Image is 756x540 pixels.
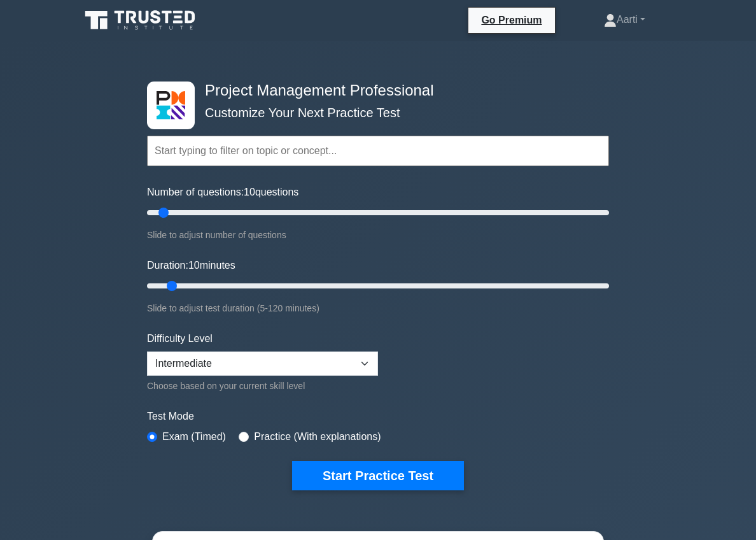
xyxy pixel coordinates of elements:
label: Difficulty Level [147,331,213,346]
div: Slide to adjust number of questions [147,227,609,243]
div: Slide to adjust test duration (5-120 minutes) [147,301,609,316]
a: Go Premium [473,12,549,28]
h4: Project Management Professional [200,82,547,100]
label: Exam (Timed) [162,429,226,444]
label: Test Mode [147,409,609,424]
a: Aarti [573,7,676,32]
input: Start typing to filter on topic or concept... [147,136,609,166]
div: Choose based on your current skill level [147,378,378,394]
span: 10 [188,260,200,271]
label: Practice (With explanations) [254,429,381,444]
label: Duration: minutes [147,258,235,273]
label: Number of questions: questions [147,185,298,200]
button: Start Practice Test [292,461,464,490]
span: 10 [244,187,255,197]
